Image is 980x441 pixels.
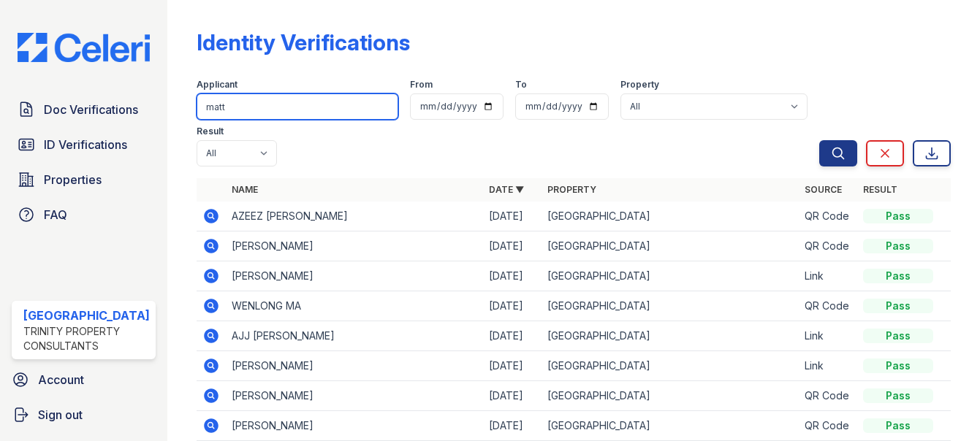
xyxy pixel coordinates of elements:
[483,351,542,381] td: [DATE]
[483,231,542,261] td: [DATE]
[483,202,542,231] td: [DATE]
[799,202,857,231] td: QR Code
[542,351,799,381] td: [GEOGRAPHIC_DATA]
[863,329,933,343] div: Pass
[44,136,127,153] span: ID Verifications
[542,381,799,411] td: [GEOGRAPHIC_DATA]
[542,202,799,231] td: [GEOGRAPHIC_DATA]
[226,291,483,321] td: WENLONG MA
[863,209,933,223] div: Pass
[226,321,483,351] td: AJJ [PERSON_NAME]
[863,388,933,403] div: Pass
[489,184,524,195] a: Date ▼
[226,202,483,231] td: AZEEZ [PERSON_NAME]
[6,33,162,63] img: CE_Logo_Blue-a8612792a0a2168367f1c8372b55b34899dd931a85d93a1a3d3e32e68fde9ad4.png
[44,206,67,223] span: FAQ
[12,200,156,229] a: FAQ
[197,29,410,55] div: Identity Verifications
[23,324,150,353] div: Trinity Property Consultants
[226,351,483,381] td: [PERSON_NAME]
[799,231,857,261] td: QR Code
[542,261,799,291] td: [GEOGRAPHIC_DATA]
[542,231,799,261] td: [GEOGRAPHIC_DATA]
[44,101,138,118] span: Doc Verifications
[197,93,398,120] input: Search by name or phone number
[799,411,857,441] td: QR Code
[547,184,596,195] a: Property
[197,79,238,91] label: Applicant
[483,381,542,411] td: [DATE]
[799,261,857,291] td: Link
[44,171,102,188] span: Properties
[226,261,483,291] td: [PERSON_NAME]
[542,411,799,441] td: [GEOGRAPHIC_DATA]
[863,239,933,253] div: Pass
[12,130,156,159] a: ID Verifications
[197,126,224,137] label: Result
[799,291,857,321] td: QR Code
[226,411,483,441] td: [PERSON_NAME]
[805,184,842,195] a: Source
[863,184,897,195] a: Result
[12,165,156,194] a: Properties
[799,321,857,351] td: Link
[6,365,162,394] a: Account
[12,95,156,124] a: Doc Verifications
[542,291,799,321] td: [GEOGRAPHIC_DATA]
[542,321,799,351] td: [GEOGRAPHIC_DATA]
[226,231,483,261] td: [PERSON_NAME]
[620,79,659,91] label: Property
[799,381,857,411] td: QR Code
[410,79,433,91] label: From
[226,381,483,411] td: [PERSON_NAME]
[23,307,150,324] div: [GEOGRAPHIC_DATA]
[863,358,933,373] div: Pass
[6,400,162,429] a: Sign out
[232,184,258,195] a: Name
[863,418,933,433] div: Pass
[483,291,542,321] td: [DATE]
[38,371,84,388] span: Account
[483,411,542,441] td: [DATE]
[38,406,83,423] span: Sign out
[863,269,933,283] div: Pass
[483,261,542,291] td: [DATE]
[515,79,527,91] label: To
[863,299,933,313] div: Pass
[799,351,857,381] td: Link
[483,321,542,351] td: [DATE]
